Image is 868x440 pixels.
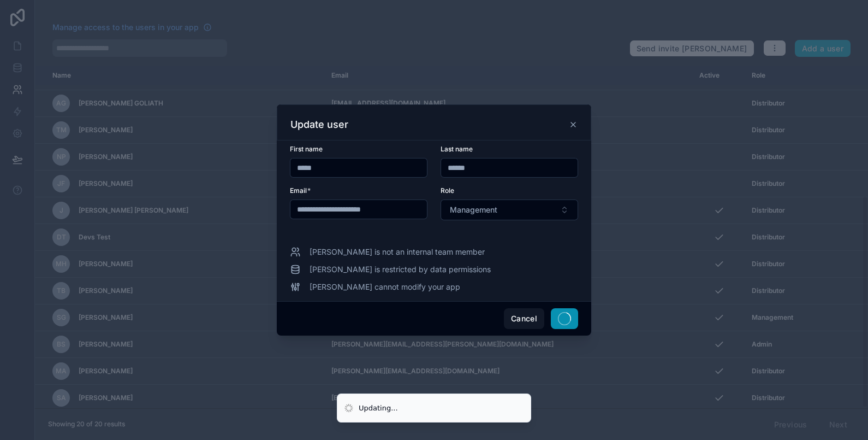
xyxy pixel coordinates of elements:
[441,145,473,153] span: Last name
[441,200,578,220] button: Select Button
[504,308,544,329] button: Cancel
[310,264,491,275] span: [PERSON_NAME] is restricted by data permissions
[290,186,307,195] span: Email
[310,247,485,257] span: [PERSON_NAME] is not an internal team member
[290,118,348,131] h3: Update user
[359,403,398,414] div: Updating...
[450,204,497,215] span: Management
[310,281,460,292] span: [PERSON_NAME] cannot modify your app
[441,186,454,195] span: Role
[290,145,323,153] span: First name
